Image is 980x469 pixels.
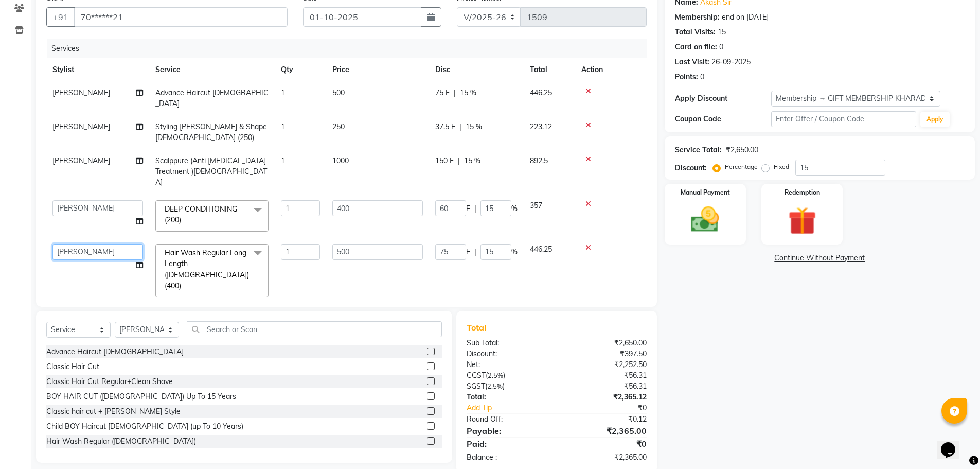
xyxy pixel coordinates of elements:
label: Fixed [774,162,789,171]
div: ₹56.31 [557,381,654,392]
th: Price [326,58,429,81]
div: Discount: [675,163,707,173]
div: ₹397.50 [557,349,654,359]
span: [PERSON_NAME] [52,122,110,131]
label: Redemption [785,188,820,197]
span: 15 % [466,121,482,132]
span: 1 [281,156,285,165]
div: ₹2,252.50 [557,359,654,370]
div: 0 [719,42,723,53]
div: Services [47,39,654,58]
label: Percentage [725,162,758,171]
button: +91 [46,7,75,27]
span: 75 F [435,88,450,98]
div: Membership: [675,12,720,23]
span: [PERSON_NAME] [52,156,110,165]
div: ₹0 [557,438,654,450]
div: Child BOY Haircut [DEMOGRAPHIC_DATA] (up To 10 Years) [46,421,243,432]
span: 1000 [332,156,349,165]
span: F [466,203,470,214]
iframe: chat widget [937,428,970,459]
span: % [511,247,518,257]
div: end on [DATE] [722,12,769,23]
label: Manual Payment [681,188,730,197]
span: | [458,155,460,166]
span: 446.25 [530,88,552,97]
span: | [474,203,476,214]
div: Hair Wash Regular ([DEMOGRAPHIC_DATA]) [46,436,196,447]
span: F [466,247,470,257]
span: 892.5 [530,156,548,165]
input: Search or Scan [187,321,442,337]
div: Apply Discount [675,93,772,104]
div: Balance : [459,452,557,463]
div: Sub Total: [459,338,557,349]
span: Hair Wash Regular Long Length ([DEMOGRAPHIC_DATA]) (400) [165,248,249,290]
div: Classic hair cut + [PERSON_NAME] Style [46,406,181,417]
div: Card on file: [675,42,717,53]
span: [PERSON_NAME] [52,88,110,97]
span: Total [467,322,490,333]
div: ₹2,365.00 [557,452,654,463]
div: ₹2,650.00 [726,145,758,155]
a: x [181,215,186,224]
span: DEEP CONDITIONING (200) [165,204,237,224]
div: Net: [459,359,557,370]
span: 15 % [460,88,476,98]
div: ( ) [459,370,557,381]
div: ( ) [459,381,557,392]
span: 446.25 [530,245,552,254]
th: Service [149,58,275,81]
span: 2.5% [488,371,503,379]
div: BOY HAIR CUT ([DEMOGRAPHIC_DATA]) Up To 15 Years [46,391,236,402]
div: Discount: [459,349,557,359]
div: Total: [459,392,557,403]
th: Total [524,58,575,81]
div: 15 [718,27,726,38]
span: | [474,247,476,257]
span: 2.5% [487,382,503,390]
div: Advance Haircut [DEMOGRAPHIC_DATA] [46,346,184,357]
span: 223.12 [530,122,552,131]
div: Payable: [459,425,557,437]
a: Add Tip [459,403,573,413]
div: Service Total: [675,145,722,155]
span: 357 [530,201,542,210]
span: 15 % [464,155,480,166]
div: 26-09-2025 [711,57,751,67]
img: _gift.svg [779,203,825,238]
input: Search by Name/Mobile/Email/Code [74,7,288,27]
span: 37.5 F [435,121,455,132]
div: ₹0.12 [557,414,654,425]
th: Stylist [46,58,149,81]
input: Enter Offer / Coupon Code [771,111,916,127]
span: Styling [PERSON_NAME] & Shape [DEMOGRAPHIC_DATA] (250) [155,122,267,142]
span: 1 [281,88,285,97]
div: Points: [675,72,698,82]
div: ₹2,365.00 [557,425,654,437]
div: ₹0 [573,403,654,413]
span: | [459,121,461,132]
span: CGST [467,371,486,380]
div: Classic Hair Cut Regular+Clean Shave [46,376,173,387]
span: SGST [467,381,485,391]
div: Round Off: [459,414,557,425]
th: Disc [429,58,524,81]
span: 150 F [435,155,454,166]
a: Continue Without Payment [667,253,973,264]
span: Advance Haircut [DEMOGRAPHIC_DATA] [155,88,269,108]
span: 500 [332,88,345,97]
span: Scalppure (Anti [MEDICAL_DATA] Treatment )[DEMOGRAPHIC_DATA] [155,156,267,187]
div: Classic Hair Cut [46,361,99,372]
div: ₹2,365.12 [557,392,654,403]
div: ₹56.31 [557,370,654,381]
span: 250 [332,122,345,131]
span: 1 [281,122,285,131]
div: ₹2,650.00 [557,338,654,349]
div: Total Visits: [675,27,716,38]
span: % [511,203,518,214]
div: Paid: [459,438,557,450]
img: _cash.svg [682,203,728,236]
span: | [454,88,456,98]
div: Last Visit: [675,57,709,67]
